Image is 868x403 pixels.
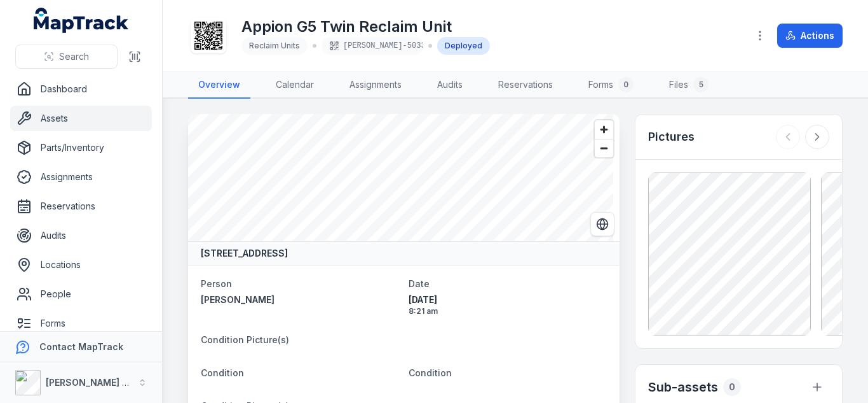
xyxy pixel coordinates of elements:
[618,77,634,92] div: 0
[201,334,289,345] span: Condition Picture(s)
[648,378,718,396] h2: Sub-assets
[723,378,741,396] div: 0
[10,281,152,307] a: People
[409,367,452,378] span: Condition
[437,37,490,55] div: Deployed
[322,37,423,55] div: [PERSON_NAME]-5033
[10,252,152,278] a: Locations
[34,8,129,33] a: MapTrack
[10,135,152,160] a: Parts/Inventory
[249,41,300,50] span: Reclaim Units
[46,377,134,388] strong: [PERSON_NAME] Air
[409,306,606,316] span: 8:21 am
[201,278,232,289] span: Person
[595,139,613,157] button: Zoom out
[188,72,250,99] a: Overview
[659,72,719,99] a: Files5
[409,278,430,289] span: Date
[10,76,152,102] a: Dashboard
[10,106,152,131] a: Assets
[59,50,89,63] span: Search
[266,72,324,99] a: Calendar
[10,223,152,248] a: Audits
[188,114,613,241] canvas: Map
[10,194,152,219] a: Reservations
[693,77,709,92] div: 5
[648,128,695,146] h3: Pictures
[201,367,244,378] span: Condition
[10,164,152,190] a: Assignments
[409,293,606,306] span: [DATE]
[15,45,118,69] button: Search
[590,212,614,236] button: Switch to Satellite View
[39,341,123,352] strong: Contact MapTrack
[427,72,473,99] a: Audits
[578,72,644,99] a: Forms0
[595,120,613,139] button: Zoom in
[777,24,843,48] button: Actions
[488,72,563,99] a: Reservations
[409,293,606,316] time: 30/09/2025, 8:21:30 am
[201,247,288,260] strong: [STREET_ADDRESS]
[241,17,490,37] h1: Appion G5 Twin Reclaim Unit
[339,72,412,99] a: Assignments
[201,293,398,306] a: [PERSON_NAME]
[10,311,152,336] a: Forms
